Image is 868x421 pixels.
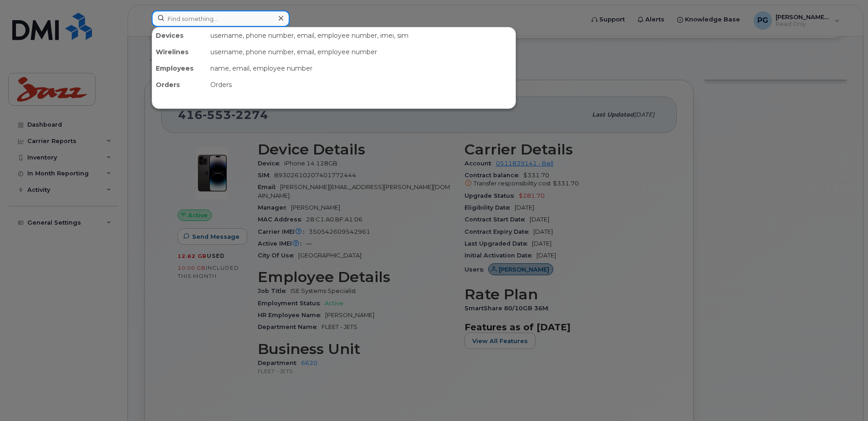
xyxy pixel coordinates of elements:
div: Devices [152,27,207,44]
div: Employees [152,60,207,77]
div: Orders [207,77,516,93]
div: username, phone number, email, employee number [207,44,516,60]
div: Wirelines [152,44,207,60]
div: username, phone number, email, employee number, imei, sim [207,27,516,44]
div: name, email, employee number [207,60,516,77]
div: Orders [152,77,207,93]
input: Find something... [152,10,290,27]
